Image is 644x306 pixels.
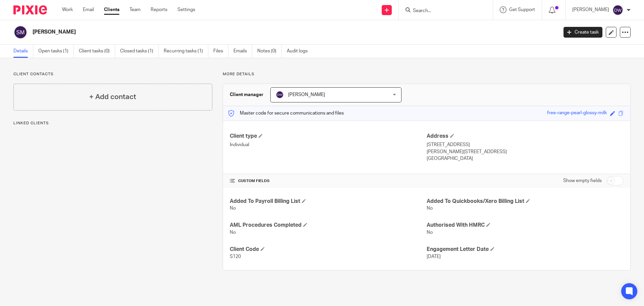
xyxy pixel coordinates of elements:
span: S120 [230,254,241,259]
a: Clients [104,6,119,13]
p: Linked clients [13,121,212,126]
img: svg%3E [13,25,28,39]
h4: Client type [230,133,427,140]
p: [PERSON_NAME][STREET_ADDRESS] [427,148,624,155]
h4: Authorised With HMRC [427,222,624,229]
p: Master code for secure communications and files [228,110,344,117]
span: No [427,230,433,235]
span: No [230,230,236,235]
a: Recurring tasks (1) [164,45,208,58]
p: [STREET_ADDRESS] [427,141,624,148]
a: Notes (0) [257,45,282,58]
p: Individual [230,141,427,148]
span: No [427,206,433,211]
img: Pixie [13,5,47,14]
input: Search [412,8,473,14]
span: [PERSON_NAME] [288,92,325,97]
p: Client contacts [13,72,212,77]
a: Email [83,6,94,13]
h4: Added To Quickbooks/Xero Billing List [427,198,624,205]
span: [DATE] [427,254,441,259]
label: Show empty fields [563,177,602,184]
p: [PERSON_NAME] [572,6,609,13]
p: [GEOGRAPHIC_DATA] [427,155,624,162]
a: Files [213,45,228,58]
h4: Address [427,133,624,140]
h4: AML Procedures Completed [230,222,427,229]
h4: Engagement Letter Date [427,246,624,253]
h4: + Add contact [89,92,136,102]
a: Open tasks (1) [38,45,74,58]
a: Create task [563,27,602,38]
p: More details [223,72,631,77]
a: Details [13,45,33,58]
h4: CUSTOM FIELDS [230,178,427,184]
a: Settings [177,6,195,13]
h4: Added To Payroll Billing List [230,198,427,205]
a: Team [129,6,141,13]
span: Get Support [509,7,535,12]
a: Closed tasks (1) [120,45,159,58]
span: No [230,206,236,211]
img: svg%3E [612,5,623,15]
h3: Client manager [230,91,264,98]
a: Work [62,6,73,13]
h4: Client Code [230,246,427,253]
div: free-range-pearl-glossy-milk [547,110,607,117]
a: Emails [233,45,252,58]
a: Client tasks (0) [79,45,115,58]
h2: [PERSON_NAME] [33,29,449,36]
a: Audit logs [287,45,313,58]
img: svg%3E [276,91,284,99]
a: Reports [151,6,167,13]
